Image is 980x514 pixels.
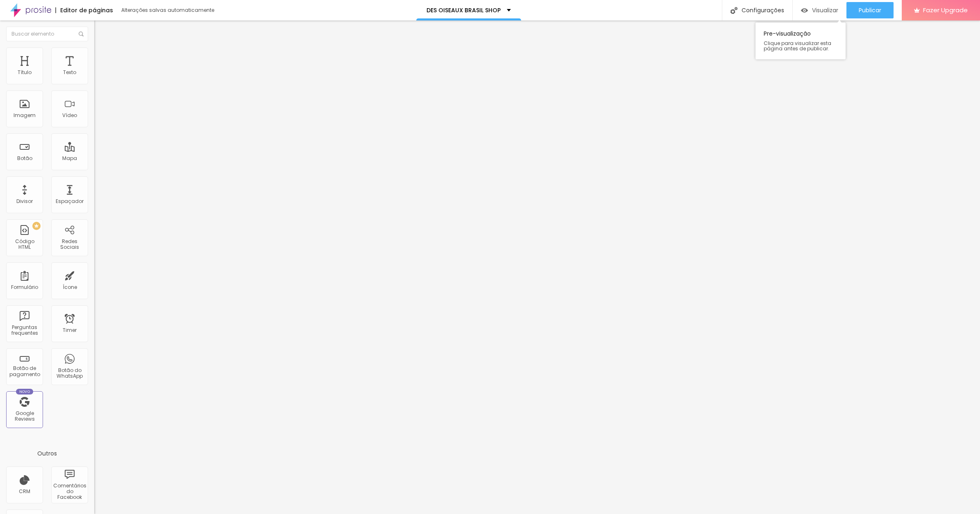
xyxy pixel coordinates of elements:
[62,113,77,118] div: Vídeo
[764,41,837,51] span: Clique para visualizar esta página antes de publicar.
[53,483,86,500] div: Comentários do Facebook
[121,8,216,13] div: Alterações salvas automaticamente
[17,156,32,161] div: Botão
[8,325,41,336] div: Perguntas frequentes
[846,2,894,18] button: Publicar
[94,20,980,514] iframe: Editor
[730,7,737,14] img: Icone
[755,23,846,59] div: Pre-visualização
[62,156,77,161] div: Mapa
[53,239,86,250] div: Redes Sociais
[801,7,808,14] img: view-1.svg
[8,410,41,422] div: Google Reviews
[16,389,34,395] div: Novo
[63,284,77,290] div: Ícone
[923,7,968,14] span: Fazer Upgrade
[55,7,113,13] div: Editor de páginas
[56,198,84,204] div: Espaçador
[79,32,84,36] img: Icone
[14,113,36,118] div: Imagem
[53,367,86,379] div: Botão do WhatsApp
[16,198,33,204] div: Divisor
[18,70,32,75] div: Título
[6,27,88,41] input: Buscar elemento
[793,2,846,18] button: Visualizar
[8,365,41,377] div: Botão de pagamento
[812,7,838,14] span: Visualizar
[63,70,76,75] div: Texto
[859,7,881,14] span: Publicar
[63,327,77,333] div: Timer
[8,239,41,250] div: Código HTML
[426,7,501,13] p: DES OISEAUX BRASIL SHOP
[19,489,30,494] div: CRM
[11,284,38,290] div: Formulário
